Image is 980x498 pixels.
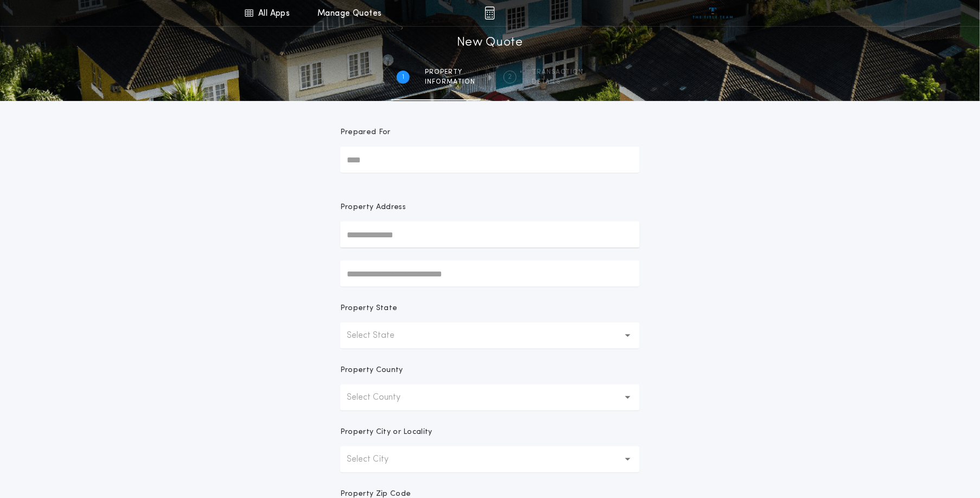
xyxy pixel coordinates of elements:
p: Select City [347,453,406,466]
button: Select City [340,446,640,472]
input: Prepared For [340,147,640,173]
p: Property County [340,365,403,376]
span: Transaction [532,68,583,77]
p: Property City or Locality [340,427,432,438]
h2: 1 [402,73,404,81]
span: Property [425,68,475,77]
p: Property Address [340,202,640,213]
p: Select State [347,329,412,342]
span: details [532,78,583,86]
img: img [485,7,495,20]
p: Property State [340,303,397,314]
span: information [425,78,475,86]
p: Prepared For [340,127,391,138]
h2: 2 [508,73,512,81]
button: Select State [340,323,640,349]
button: Select County [340,384,640,411]
h1: New Quote [457,34,523,52]
p: Select County [347,391,418,404]
img: vs-icon [693,8,734,18]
